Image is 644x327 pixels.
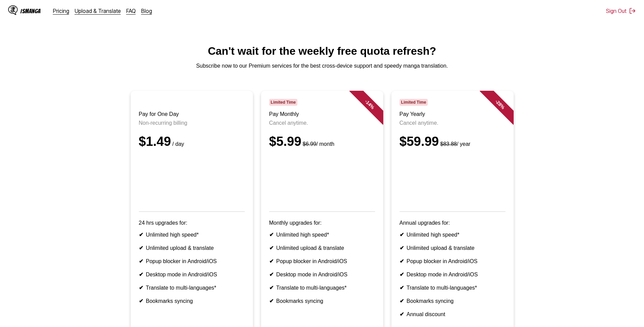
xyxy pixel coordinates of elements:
p: 24 hrs upgrades for: [139,220,245,226]
li: Desktop mode in Android/iOS [269,271,375,278]
b: ✔ [139,285,143,291]
li: Bookmarks syncing [139,298,245,304]
li: Translate to multi-languages* [269,285,375,291]
b: ✔ [400,298,404,304]
li: Unlimited high speed* [269,231,375,238]
span: Limited Time [269,99,297,106]
div: $1.49 [139,134,245,149]
b: ✔ [400,272,404,277]
h1: Can't wait for the weekly free quota refresh? [5,45,639,57]
li: Popup blocker in Android/iOS [139,258,245,264]
small: / day [171,141,184,147]
li: Desktop mode in Android/iOS [400,271,505,278]
li: Annual discount [400,311,505,317]
li: Unlimited upload & translate [139,245,245,251]
li: Unlimited upload & translate [400,245,505,251]
b: ✔ [269,258,274,264]
b: ✔ [269,245,274,251]
li: Bookmarks syncing [400,298,505,304]
b: ✔ [269,285,274,291]
b: ✔ [400,245,404,251]
iframe: PayPal [139,157,245,202]
p: Cancel anytime. [400,120,505,126]
b: ✔ [400,258,404,264]
h3: Pay Monthly [269,111,375,117]
li: Popup blocker in Android/iOS [400,258,505,264]
div: IsManga [20,8,41,14]
div: $59.99 [400,134,505,149]
b: ✔ [139,232,143,238]
b: ✔ [269,272,274,277]
p: Annual upgrades for: [400,220,505,226]
a: Pricing [53,7,69,14]
b: ✔ [269,232,274,238]
b: ✔ [269,298,274,304]
li: Popup blocker in Android/iOS [269,258,375,264]
h3: Pay for One Day [139,111,245,117]
s: $83.88 [440,141,457,147]
small: / year [439,141,471,147]
span: Limited Time [400,99,428,106]
iframe: PayPal [269,157,375,202]
li: Desktop mode in Android/iOS [139,271,245,278]
a: Upload & Translate [75,7,121,14]
h3: Pay Yearly [400,111,505,117]
button: Sign Out [606,7,636,14]
b: ✔ [139,298,143,304]
s: $6.99 [303,141,316,147]
b: ✔ [139,272,143,277]
b: ✔ [400,232,404,238]
li: Unlimited high speed* [400,231,505,238]
img: IsManga Logo [8,5,18,15]
iframe: PayPal [400,157,505,202]
a: Blog [141,7,152,14]
li: Bookmarks syncing [269,298,375,304]
p: Non-recurring billing [139,120,245,126]
b: ✔ [139,245,143,251]
small: / month [301,141,334,147]
b: ✔ [400,311,404,317]
p: Cancel anytime. [269,120,375,126]
div: $5.99 [269,134,375,149]
li: Unlimited upload & translate [269,245,375,251]
a: IsManga LogoIsManga [8,5,53,16]
p: Monthly upgrades for: [269,220,375,226]
li: Unlimited high speed* [139,231,245,238]
li: Translate to multi-languages* [400,285,505,291]
p: Subscribe now to our Premium services for the best cross-device support and speedy manga translat... [5,63,639,69]
div: - 28 % [479,84,520,125]
b: ✔ [400,285,404,291]
li: Translate to multi-languages* [139,285,245,291]
img: Sign out [629,7,636,14]
div: - 14 % [349,84,390,125]
b: ✔ [139,258,143,264]
a: FAQ [126,7,136,14]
